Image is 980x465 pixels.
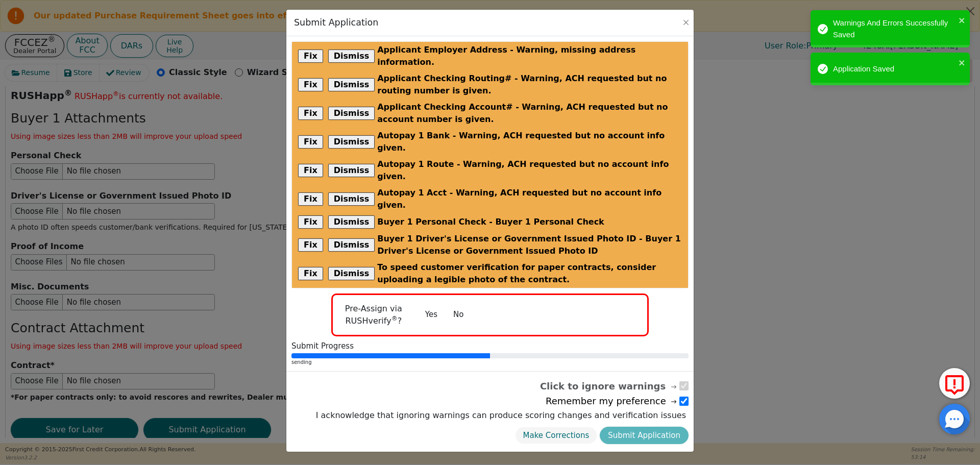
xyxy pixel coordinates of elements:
[328,215,375,229] button: Dismiss
[294,17,378,28] h3: Submit Application
[298,164,323,177] button: Fix
[298,267,323,280] button: Fix
[377,261,682,286] span: To speed customer verification for paper contracts, consider uploading a legible photo of the con...
[417,306,446,324] button: Yes
[959,57,966,68] button: close
[939,368,970,399] button: Report Error to FCC
[515,427,598,445] button: Make Corrections
[377,216,604,228] span: Buyer 1 Personal Check - Buyer 1 Personal Check
[377,44,682,68] span: Applicant Employer Address - Warning, missing address information.
[291,341,689,351] div: Submit Progress
[328,135,375,149] button: Dismiss
[345,304,402,326] span: Pre-Assign via RUSHverify ?
[959,14,966,26] button: close
[377,233,682,257] span: Buyer 1 Driver's License or Government Issued Photo ID - Buyer 1 Driver's License or Government I...
[681,17,691,28] button: Close
[377,130,682,154] span: Autopay 1 Bank - Warning, ACH requested but no account info given.
[833,63,955,75] div: Application Saved
[328,164,375,177] button: Dismiss
[328,50,375,63] button: Dismiss
[298,107,323,120] button: Fix
[298,78,323,91] button: Fix
[328,267,375,280] button: Dismiss
[313,409,689,422] label: I acknowledge that ignoring warnings can produce scoring changes and verification issues
[291,358,689,366] div: sending
[833,17,955,40] div: Warnings And Errors Successfully Saved
[298,238,323,252] button: Fix
[328,78,375,91] button: Dismiss
[377,158,682,183] span: Autopay 1 Route - Warning, ACH requested but no account info given.
[377,72,682,97] span: Applicant Checking Routing# - Warning, ACH requested but no routing number is given.
[377,187,682,211] span: Autopay 1 Acct - Warning, ACH requested but no account info given.
[328,107,375,120] button: Dismiss
[298,135,323,149] button: Fix
[546,394,678,408] span: Remember my preference
[445,306,472,324] button: No
[298,215,323,229] button: Fix
[298,50,323,63] button: Fix
[328,238,375,252] button: Dismiss
[328,192,375,206] button: Dismiss
[540,379,678,393] span: Click to ignore warnings
[298,192,323,206] button: Fix
[377,101,682,126] span: Applicant Checking Account# - Warning, ACH requested but no account number is given.
[391,315,398,322] sup: ®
